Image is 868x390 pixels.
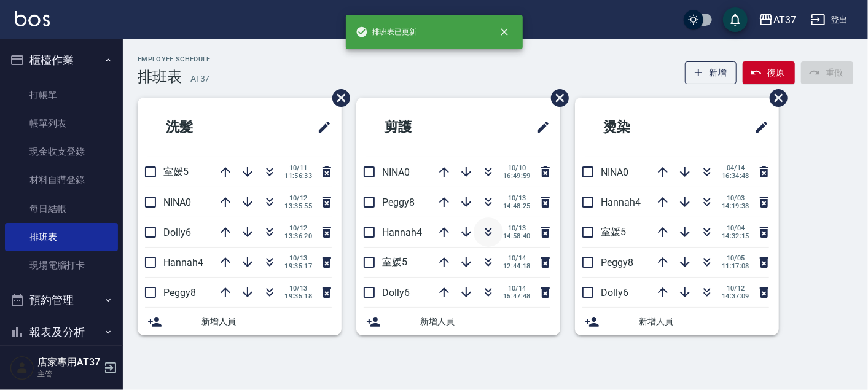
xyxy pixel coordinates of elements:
h3: 排班表 [138,68,182,85]
span: 10/04 [722,224,749,232]
span: 10/05 [722,254,749,262]
span: 13:36:20 [284,232,312,240]
span: Hannah4 [382,227,422,238]
a: 打帳單 [5,81,118,109]
span: 11:56:33 [284,172,312,180]
span: 室媛5 [601,226,626,238]
h6: — AT37 [182,72,210,85]
span: Peggy8 [382,197,415,208]
button: 復原 [743,61,795,84]
span: Dolly6 [601,287,628,298]
h2: 剪護 [366,105,479,149]
button: 報表及分析 [5,316,118,348]
button: save [723,7,748,32]
span: Hannah4 [601,197,641,208]
span: 修改班表的標題 [310,112,332,142]
span: 14:48:25 [503,202,531,210]
span: 19:35:17 [284,262,312,270]
a: 現金收支登錄 [5,138,118,166]
button: 預約管理 [5,284,118,316]
h2: 燙染 [585,105,698,149]
span: 19:35:18 [284,292,312,300]
span: 14:32:15 [722,232,749,240]
span: Hannah4 [163,257,203,268]
span: NINA0 [382,166,410,178]
span: 排班表已更新 [356,26,417,38]
span: 新增人員 [639,315,769,328]
span: 10/12 [284,224,312,232]
span: 新增人員 [201,315,332,328]
div: 新增人員 [356,308,560,335]
a: 現場電腦打卡 [5,251,118,279]
span: 14:58:40 [503,232,531,240]
span: Dolly6 [382,287,410,298]
span: NINA0 [163,197,191,208]
span: 刪除班表 [323,80,352,116]
span: 10/12 [284,194,312,202]
span: 10/13 [503,224,531,232]
span: 12:44:18 [503,262,531,270]
img: Logo [15,11,50,26]
span: Dolly6 [163,227,191,238]
span: 10/03 [722,194,749,202]
div: 新增人員 [575,308,779,335]
span: 刪除班表 [760,80,789,116]
span: 10/11 [284,164,312,172]
span: 14:19:38 [722,202,749,210]
a: 材料自購登錄 [5,166,118,194]
span: Peggy8 [163,287,196,298]
span: 16:34:48 [722,172,749,180]
button: close [491,18,518,45]
a: 每日結帳 [5,195,118,223]
span: 10/10 [503,164,531,172]
button: 登出 [806,9,853,31]
span: 15:47:48 [503,292,531,300]
a: 排班表 [5,223,118,251]
span: 13:35:55 [284,202,312,210]
span: 04/14 [722,164,749,172]
span: 新增人員 [420,315,550,328]
button: 新增 [685,61,737,84]
img: Person [10,356,34,380]
h2: Employee Schedule [138,55,211,63]
span: 16:49:59 [503,172,531,180]
h5: 店家專用AT37 [37,356,100,369]
span: 修改班表的標題 [528,112,550,142]
a: 帳單列表 [5,109,118,138]
span: 刪除班表 [542,80,571,116]
span: 10/13 [284,284,312,292]
span: 10/13 [503,194,531,202]
span: 10/12 [722,284,749,292]
h2: 洗髮 [147,105,260,149]
span: 室媛5 [382,256,407,268]
span: 11:17:08 [722,262,749,270]
span: 室媛5 [163,166,189,177]
span: 修改班表的標題 [747,112,769,142]
div: 新增人員 [138,308,342,335]
span: 10/14 [503,254,531,262]
span: NINA0 [601,166,628,178]
button: 櫃檯作業 [5,44,118,76]
span: 10/14 [503,284,531,292]
span: 10/13 [284,254,312,262]
div: AT37 [773,12,796,28]
p: 主管 [37,369,100,380]
span: Peggy8 [601,257,633,268]
button: AT37 [754,7,801,33]
span: 14:37:09 [722,292,749,300]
